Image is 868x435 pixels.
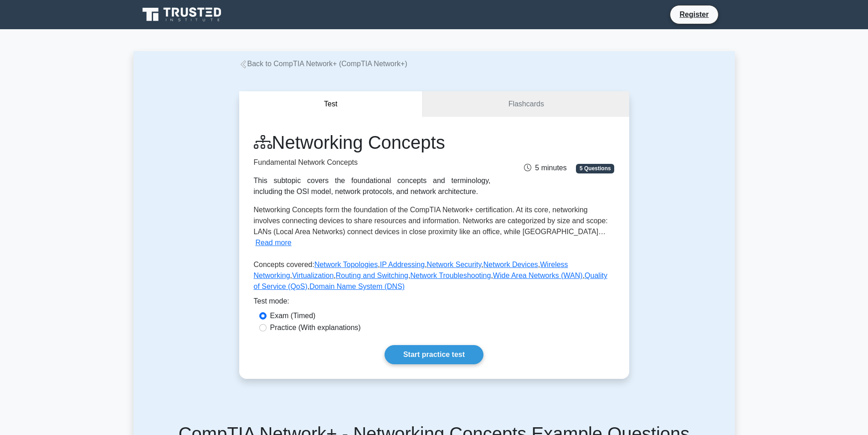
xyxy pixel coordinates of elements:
button: Test [239,91,423,117]
a: Network Security [427,261,482,268]
a: Wide Area Networks (WAN) [493,272,583,279]
a: Network Troubleshooting [410,272,491,279]
label: Exam (Timed) [270,310,316,321]
a: Register [674,9,714,20]
div: Test mode: [254,296,615,310]
a: Back to CompTIA Network+ (CompTIA Network+) [239,60,407,68]
a: Network Devices [483,261,538,268]
h1: Networking Concepts [254,131,491,153]
span: Networking Concepts form the foundation of the CompTIA Network+ certification. At its core, netwo... [254,206,608,236]
label: Practice (With explanations) [270,322,361,333]
button: Read more [256,237,292,248]
p: Concepts covered: , , , , , , , , , , [254,259,615,296]
p: Fundamental Network Concepts [254,157,491,168]
a: Flashcards [423,91,629,117]
a: Domain Name System (DNS) [309,283,405,290]
a: Virtualization [292,272,334,279]
div: This subtopic covers the foundational concepts and terminology, including the OSI model, network ... [254,175,491,197]
a: IP Addressing [380,261,425,268]
span: 5 minutes [524,164,566,172]
a: Start practice test [385,345,483,364]
span: 5 Questions [576,164,614,173]
a: Routing and Switching [336,272,408,279]
a: Network Topologies [314,261,378,268]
